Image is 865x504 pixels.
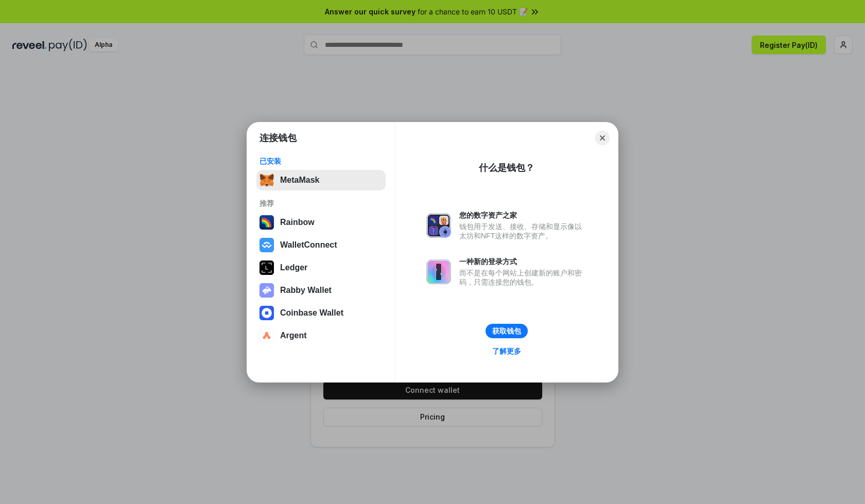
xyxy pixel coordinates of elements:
[256,212,386,233] button: Rainbow
[486,324,528,338] button: 获取钱包
[259,132,297,144] h1: 连接钱包
[459,211,587,220] div: 您的数字资产之家
[280,263,307,272] div: Ledger
[595,131,610,145] button: Close
[486,344,527,358] a: 了解更多
[256,257,386,278] button: Ledger
[280,331,307,340] div: Argent
[259,260,274,275] img: svg+xml,%3Csvg%20xmlns%3D%22http%3A%2F%2Fwww.w3.org%2F2000%2Fsvg%22%20width%3D%2228%22%20height%3...
[492,326,521,336] div: 获取钱包
[280,308,343,318] div: Coinbase Wallet
[259,283,274,298] img: svg+xml,%3Csvg%20xmlns%3D%22http%3A%2F%2Fwww.w3.org%2F2000%2Fsvg%22%20fill%3D%22none%22%20viewBox...
[256,235,386,255] button: WalletConnect
[259,157,383,166] div: 已安装
[259,215,274,230] img: svg+xml,%3Csvg%20width%3D%22120%22%20height%3D%22120%22%20viewBox%3D%220%200%20120%20120%22%20fil...
[259,199,383,208] div: 推荐
[256,303,386,323] button: Coinbase Wallet
[280,218,315,227] div: Rainbow
[426,213,451,238] img: svg+xml,%3Csvg%20xmlns%3D%22http%3A%2F%2Fwww.w3.org%2F2000%2Fsvg%22%20fill%3D%22none%22%20viewBox...
[426,259,451,284] img: svg+xml,%3Csvg%20xmlns%3D%22http%3A%2F%2Fwww.w3.org%2F2000%2Fsvg%22%20fill%3D%22none%22%20viewBox...
[259,238,274,252] img: svg+xml,%3Csvg%20width%3D%2228%22%20height%3D%2228%22%20viewBox%3D%220%200%2028%2028%22%20fill%3D...
[259,173,274,187] img: svg+xml,%3Csvg%20fill%3D%22none%22%20height%3D%2233%22%20viewBox%3D%220%200%2035%2033%22%20width%...
[479,162,534,174] div: 什么是钱包？
[459,268,587,287] div: 而不是在每个网站上创建新的账户和密码，只需连接您的钱包。
[280,240,337,250] div: WalletConnect
[459,257,587,266] div: 一种新的登录方式
[259,306,274,320] img: svg+xml,%3Csvg%20width%3D%2228%22%20height%3D%2228%22%20viewBox%3D%220%200%2028%2028%22%20fill%3D...
[259,328,274,343] img: svg+xml,%3Csvg%20width%3D%2228%22%20height%3D%2228%22%20viewBox%3D%220%200%2028%2028%22%20fill%3D...
[280,286,332,295] div: Rabby Wallet
[256,170,386,190] button: MetaMask
[459,222,587,240] div: 钱包用于发送、接收、存储和显示像以太坊和NFT这样的数字资产。
[256,280,386,301] button: Rabby Wallet
[492,346,521,356] div: 了解更多
[280,176,319,185] div: MetaMask
[256,325,386,346] button: Argent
